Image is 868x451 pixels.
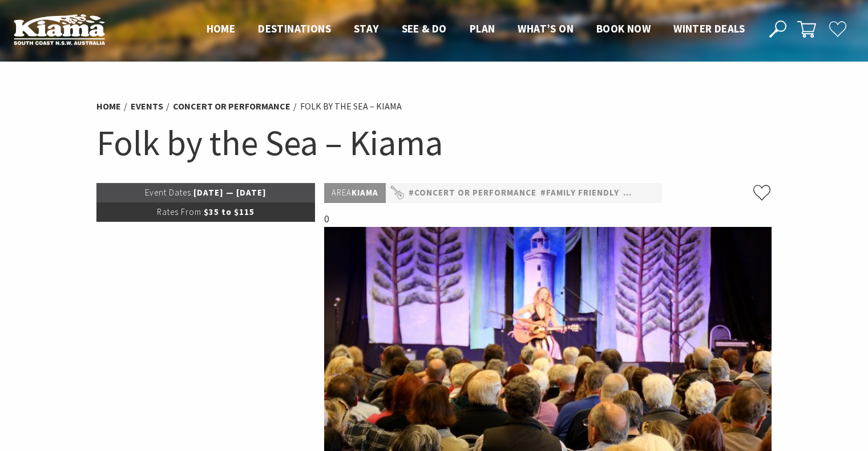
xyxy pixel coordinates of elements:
a: Winter Deals [673,22,745,36]
p: [DATE] — [DATE] [96,183,316,202]
span: Home [207,22,236,35]
a: See & Do [402,22,447,36]
a: Plan [470,22,495,36]
a: Home [96,100,121,112]
a: Book now [596,22,651,36]
a: Concert or Performance [173,100,290,112]
span: Destinations [258,22,331,35]
nav: Main Menu [195,20,756,39]
span: Plan [470,22,495,35]
span: Winter Deals [673,22,745,35]
span: Book now [596,22,651,35]
h1: Folk by the Sea – Kiama [96,120,772,166]
span: Stay [354,22,379,35]
img: Kiama Logo [14,14,105,45]
a: Events [131,100,163,112]
span: See & Do [402,22,447,35]
a: Home [207,22,236,36]
span: Event Dates: [145,187,193,198]
span: What’s On [518,22,574,35]
a: #Festivals [623,186,676,200]
p: $35 to $115 [96,202,316,222]
a: #Family Friendly [540,186,619,200]
a: Stay [354,22,379,36]
a: Destinations [258,22,331,36]
p: Kiama [324,183,386,203]
span: Area [332,187,352,198]
a: What’s On [518,22,574,36]
span: Rates From: [157,206,204,217]
li: Folk by the Sea – Kiama [300,99,402,114]
a: #Concert or Performance [409,186,536,200]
